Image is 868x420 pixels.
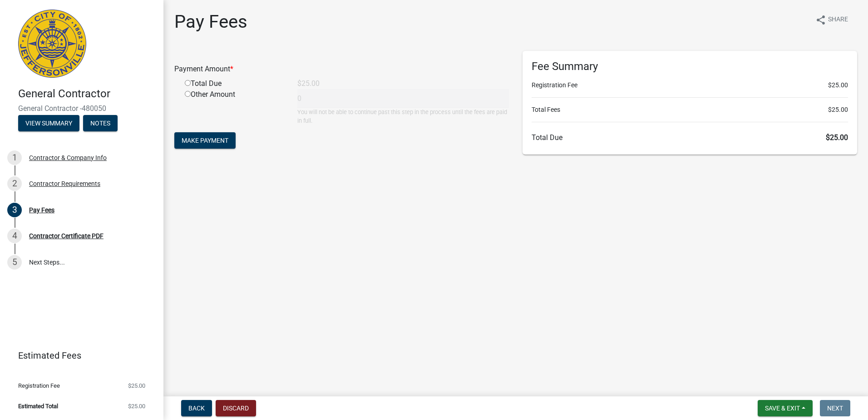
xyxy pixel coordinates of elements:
[820,400,850,416] button: Next
[532,133,848,142] h6: Total Due
[216,400,256,416] button: Discard
[7,150,22,165] div: 1
[168,64,516,75] div: Payment Amount
[181,400,212,416] button: Back
[7,176,22,191] div: 2
[532,105,848,115] li: Total Fees
[188,405,205,412] span: Back
[18,403,58,409] span: Estimated Total
[826,133,848,142] span: $25.00
[18,10,86,78] img: City of Jeffersonville, Indiana
[174,11,247,33] h1: Pay Fees
[178,89,291,125] div: Other Amount
[765,405,800,412] span: Save & Exit
[178,78,291,89] div: Total Due
[808,11,855,29] button: shareShare
[7,203,22,217] div: 3
[828,80,848,90] span: $25.00
[83,120,118,127] wm-modal-confirm: Notes
[18,104,145,113] span: General Contractor -480050
[83,115,118,131] button: Notes
[128,403,145,409] span: $25.00
[827,405,843,412] span: Next
[128,383,145,389] span: $25.00
[815,15,826,25] i: share
[29,180,100,187] div: Contractor Requirements
[532,60,848,73] h6: Fee Summary
[29,207,54,213] div: Pay Fees
[29,233,104,239] div: Contractor Certificate PDF
[828,15,848,25] span: Share
[18,87,156,100] h4: General Contractor
[18,120,79,127] wm-modal-confirm: Summary
[532,80,848,90] li: Registration Fee
[18,383,60,389] span: Registration Fee
[174,132,236,149] button: Make Payment
[182,137,228,144] span: Make Payment
[828,105,848,115] span: $25.00
[18,115,79,131] button: View Summary
[29,155,107,161] div: Contractor & Company Info
[758,400,813,416] button: Save & Exit
[7,346,149,365] a: Estimated Fees
[7,229,22,243] div: 4
[7,255,22,270] div: 5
